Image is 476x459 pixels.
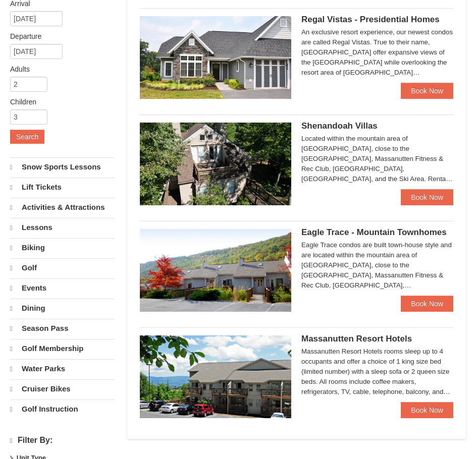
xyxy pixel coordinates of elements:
a: Activities & Attractions [10,198,115,217]
span: Eagle Trace - Mountain Townhomes [301,227,447,237]
span: Massanutten Resort Hotels [301,334,412,343]
a: Dining [10,299,115,318]
img: 19218983-1-9b289e55.jpg [140,229,291,312]
img: 19219019-2-e70bf45f.jpg [140,123,291,205]
div: An exclusive resort experience, our newest condos are called Regal Vistas. True to their name, [G... [301,27,453,78]
a: Golf Membership [10,339,115,358]
span: Regal Vistas - Presidential Homes [301,15,440,24]
div: Eagle Trace condos are built town-house style and are located within the mountain area of [GEOGRA... [301,240,453,291]
a: Snow Sports Lessons [10,157,115,177]
label: Children [10,97,107,107]
a: Golf [10,258,115,277]
a: Events [10,278,115,298]
a: Golf Instruction [10,399,115,419]
a: Book Now [401,296,453,312]
a: Lessons [10,218,115,237]
img: 19219026-1-e3b4ac8e.jpg [140,335,291,418]
div: Located within the mountain area of [GEOGRAPHIC_DATA], close to the [GEOGRAPHIC_DATA], Massanutte... [301,134,453,184]
div: Massanutten Resort Hotels rooms sleep up to 4 occupants and offer a choice of 1 king size bed (li... [301,347,453,397]
label: Adults [10,64,107,74]
button: Search [10,130,44,144]
a: Book Now [401,83,453,99]
img: 19218991-1-902409a9.jpg [140,16,291,99]
a: Book Now [401,189,453,205]
span: Shenandoah Villas [301,121,378,131]
a: Season Pass [10,319,115,338]
label: Departure [10,31,107,41]
a: Lift Tickets [10,178,115,197]
a: Biking [10,238,115,257]
a: Book Now [401,402,453,418]
a: Cruiser Bikes [10,379,115,398]
h4: Filter By: [10,436,115,445]
a: Water Parks [10,359,115,378]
